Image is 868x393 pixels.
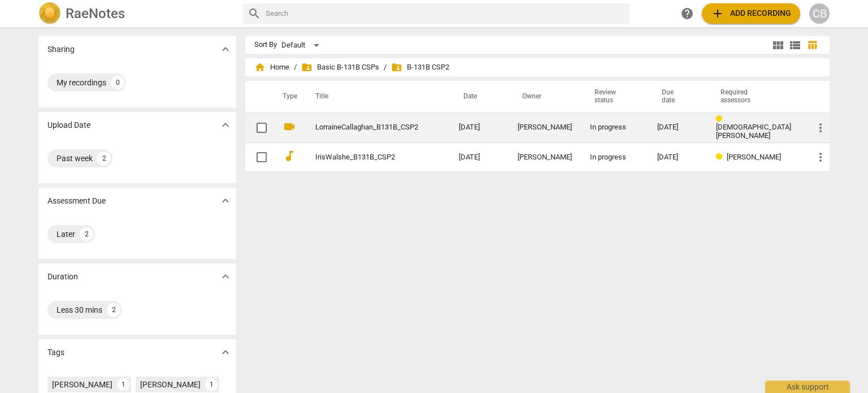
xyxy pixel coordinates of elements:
span: Review status: in progress [716,153,727,161]
div: [PERSON_NAME] [518,123,572,132]
p: Duration [47,271,78,283]
span: expand_more [219,42,232,56]
span: more_vert [814,150,827,164]
p: Tags [47,347,64,359]
span: folder_shared [301,62,313,73]
input: Search [266,5,625,23]
div: 1 [205,378,218,391]
span: / [294,63,297,72]
span: [PERSON_NAME] [727,153,781,161]
th: Review status [581,81,648,113]
span: audiotrack [283,149,296,163]
button: Show more [217,116,234,133]
div: [DATE] [657,123,698,132]
span: search [248,7,261,20]
button: Show more [217,268,234,285]
span: Basic B-131B CSPs [301,62,379,73]
span: expand_more [219,194,232,208]
span: add [711,7,724,20]
div: [PERSON_NAME] [140,379,201,390]
button: Show more [217,41,234,58]
a: IrisWalshe_B131B_CSP2 [315,153,418,162]
span: Add recording [711,7,791,20]
div: Past week [57,153,93,164]
span: videocam [283,120,296,133]
th: Type [274,81,302,113]
th: Required assessors [707,81,805,113]
span: [DEMOGRAPHIC_DATA][PERSON_NAME] [716,123,791,140]
button: Tile view [770,37,787,54]
span: Home [254,62,289,73]
a: LorraineCallaghan_B131B_CSP2 [315,123,418,132]
span: folder_shared [391,62,402,73]
div: Later [57,228,75,240]
span: / [384,63,387,72]
th: Date [450,81,509,113]
p: Upload Date [47,119,90,131]
a: LogoRaeNotes [38,2,234,25]
button: Show more [217,344,234,361]
span: table_chart [807,40,818,50]
div: In progress [590,123,639,132]
button: Show more [217,192,234,209]
div: 1 [117,378,129,391]
div: Ask support [765,381,850,393]
span: B-131B CSP2 [391,62,449,73]
span: help [680,7,694,20]
img: Logo [38,2,61,25]
div: [PERSON_NAME] [52,379,112,390]
a: Help [677,3,697,24]
div: My recordings [57,77,106,88]
span: more_vert [814,121,827,135]
div: [DATE] [657,153,698,162]
div: 2 [80,227,93,241]
div: In progress [590,153,639,162]
th: Due date [648,81,707,113]
span: view_module [771,38,785,52]
div: Default [281,36,323,54]
div: [PERSON_NAME] [518,153,572,162]
p: Assessment Due [47,195,106,207]
h2: RaeNotes [66,6,125,21]
span: expand_more [219,346,232,359]
div: Less 30 mins [57,304,102,316]
button: Table view [804,37,821,54]
button: Upload [702,3,800,24]
button: CB [809,3,830,24]
div: 2 [107,303,120,317]
button: List view [787,37,804,54]
th: Title [302,81,450,113]
span: Review status: in progress [716,115,727,123]
div: Sort By [254,41,277,49]
span: view_list [788,38,802,52]
span: expand_more [219,118,232,132]
span: expand_more [219,270,232,283]
div: 2 [97,152,111,165]
td: [DATE] [450,143,509,172]
span: home [254,62,266,73]
td: [DATE] [450,113,509,143]
th: Owner [509,81,581,113]
p: Sharing [47,44,75,55]
div: 0 [111,76,124,89]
